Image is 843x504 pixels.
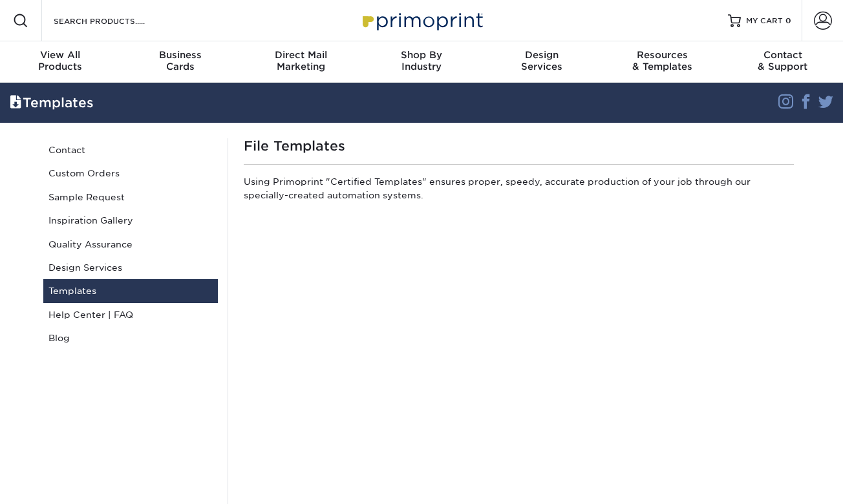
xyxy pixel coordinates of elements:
a: Custom Orders [43,162,218,185]
a: Contact& Support [723,41,843,83]
div: Industry [361,49,482,72]
a: Shop ByIndustry [361,41,482,83]
a: Contact [43,138,218,162]
p: Using Primoprint "Certified Templates" ensures proper, speedy, accurate production of your job th... [244,175,794,207]
a: Templates [43,279,218,302]
span: Direct Mail [241,49,361,61]
a: DesignServices [482,41,602,83]
span: Business [120,49,240,61]
a: Help Center | FAQ [43,303,218,326]
img: Primoprint [357,6,486,34]
span: 0 [785,16,791,25]
a: Sample Request [43,185,218,209]
span: Contact [723,49,843,61]
a: Resources& Templates [602,41,722,83]
div: Services [482,49,602,72]
span: Shop By [361,49,482,61]
a: Design Services [43,256,218,279]
a: BusinessCards [120,41,240,83]
input: SEARCH PRODUCTS..... [52,13,178,28]
div: & Support [723,49,843,72]
span: Resources [602,49,722,61]
a: Blog [43,326,218,350]
div: Cards [120,49,240,72]
span: Design [482,49,602,61]
h1: File Templates [244,138,794,154]
a: Inspiration Gallery [43,209,218,232]
div: & Templates [602,49,722,72]
span: MY CART [746,16,783,26]
div: Marketing [241,49,361,72]
a: Direct MailMarketing [241,41,361,83]
a: Quality Assurance [43,233,218,256]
